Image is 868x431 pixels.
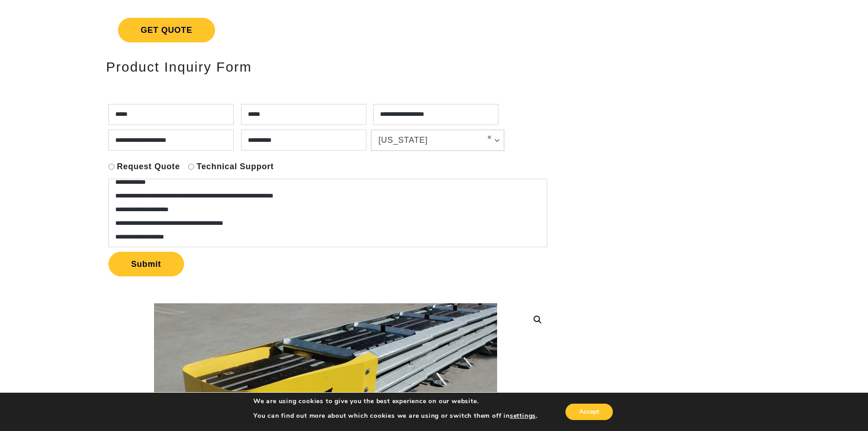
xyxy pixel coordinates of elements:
[106,59,545,74] h2: Product Inquiry Form
[371,130,504,151] a: [US_STATE]
[197,161,274,172] label: Technical Support
[379,134,480,146] span: [US_STATE]
[565,404,613,420] button: Accept
[253,397,538,405] p: We are using cookies to give you the best experience on our website.
[510,412,536,420] button: settings
[118,18,215,42] span: Get Quote
[253,412,538,420] p: You can find out more about which cookies we are using or switch them off in .
[108,252,184,276] button: Submit
[97,7,554,53] a: Get Quote
[117,161,180,172] label: Request Quote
